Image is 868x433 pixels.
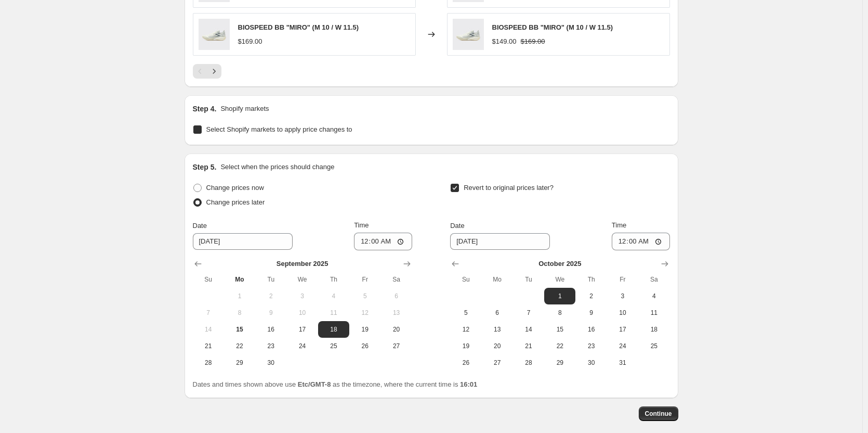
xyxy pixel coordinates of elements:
span: 14 [517,325,540,334]
button: Sunday September 7 2025 [193,304,224,321]
h2: Step 4. [193,104,217,114]
span: Su [197,275,220,284]
button: Tuesday September 30 2025 [255,354,286,371]
button: Monday October 27 2025 [482,354,513,371]
span: 9 [580,309,602,317]
th: Friday [607,271,638,288]
span: 9 [259,309,282,317]
span: 27 [486,359,509,367]
span: 6 [385,292,407,300]
span: Tu [517,275,540,284]
button: Saturday September 27 2025 [380,338,412,354]
th: Monday [482,271,513,288]
button: Sunday September 28 2025 [193,354,224,371]
th: Sunday [450,271,481,288]
span: 16 [259,325,282,334]
span: Change prices later [206,198,265,206]
th: Saturday [638,271,669,288]
button: Show previous month, September 2025 [448,257,463,271]
span: 1 [228,292,251,300]
button: Wednesday September 17 2025 [286,321,318,338]
span: Continue [645,410,672,418]
span: 30 [259,359,282,367]
span: 8 [228,309,251,317]
button: Friday October 31 2025 [607,354,638,371]
button: Next [207,64,221,79]
span: Dates and times shown above use as the timezone, where the current time is [193,380,478,388]
span: 22 [548,342,571,350]
button: Saturday October 4 2025 [638,288,669,304]
button: Friday October 17 2025 [607,321,638,338]
button: Thursday September 4 2025 [318,288,349,304]
span: 2 [259,292,282,300]
b: 16:01 [460,380,477,388]
span: BIOSPEED BB "MIRO" (M 10 / W 11.5) [492,23,613,31]
button: Monday September 29 2025 [224,354,255,371]
button: Show next month, November 2025 [657,257,672,271]
span: Th [322,275,345,284]
span: 5 [353,292,376,300]
span: 21 [197,342,220,350]
span: 25 [642,342,665,350]
th: Thursday [575,271,607,288]
th: Tuesday [513,271,544,288]
button: Monday September 8 2025 [224,304,255,321]
th: Monday [224,271,255,288]
button: Monday October 20 2025 [482,338,513,354]
p: Select when the prices should change [220,162,334,172]
th: Saturday [380,271,412,288]
span: Fr [353,275,376,284]
button: Friday September 12 2025 [349,304,380,321]
span: Select Shopify markets to apply price changes to [206,125,352,133]
button: Friday September 5 2025 [349,288,380,304]
span: We [291,275,313,284]
span: Time [612,221,626,229]
span: 22 [228,342,251,350]
span: 16 [580,325,602,334]
button: Tuesday October 7 2025 [513,304,544,321]
button: Sunday October 19 2025 [450,338,481,354]
span: 29 [228,359,251,367]
span: 10 [611,309,634,317]
button: Wednesday October 29 2025 [544,354,575,371]
span: 4 [322,292,345,300]
span: 11 [642,309,665,317]
span: 25 [322,342,345,350]
span: Tu [259,275,282,284]
span: Time [354,221,369,229]
span: Su [454,275,477,284]
span: 21 [517,342,540,350]
span: 20 [385,325,407,334]
button: Wednesday September 24 2025 [286,338,318,354]
span: 15 [228,325,251,334]
span: We [548,275,571,284]
button: Wednesday October 8 2025 [544,304,575,321]
span: 23 [259,342,282,350]
span: 28 [197,359,220,367]
nav: Pagination [193,64,221,79]
button: Monday September 22 2025 [224,338,255,354]
span: 26 [353,342,376,350]
span: 31 [611,359,634,367]
button: Tuesday October 14 2025 [513,321,544,338]
span: Date [193,222,207,230]
button: Sunday September 14 2025 [193,321,224,338]
th: Wednesday [286,271,318,288]
th: Friday [349,271,380,288]
span: 19 [353,325,376,334]
span: 19 [454,342,477,350]
th: Tuesday [255,271,286,288]
span: 12 [454,325,477,334]
span: 17 [291,325,313,334]
span: 3 [611,292,634,300]
span: 5 [454,309,477,317]
span: 18 [322,325,345,334]
span: 23 [580,342,602,350]
strike: $169.00 [521,36,545,47]
button: Wednesday October 1 2025 [544,288,575,304]
span: 15 [548,325,571,334]
span: Sa [642,275,665,284]
span: 28 [517,359,540,367]
div: $149.00 [492,36,517,47]
span: 12 [353,309,376,317]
